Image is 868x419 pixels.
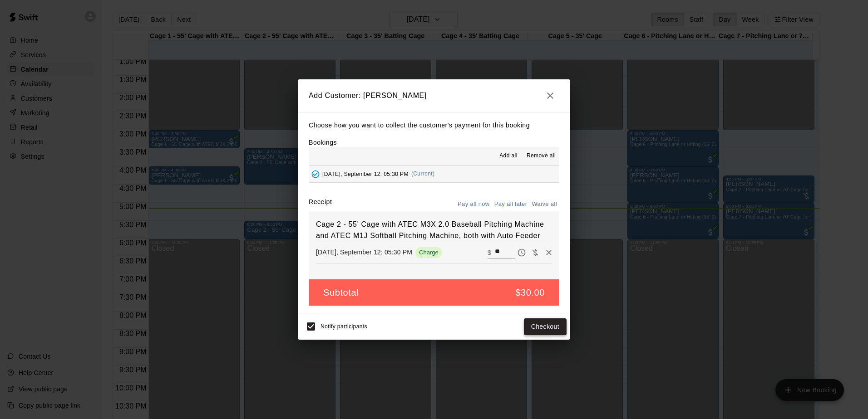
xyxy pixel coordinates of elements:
h5: $30.00 [515,287,545,299]
button: Pay all now [455,197,492,211]
span: Notify participants [321,324,367,330]
button: Add all [494,149,523,163]
button: Remove [542,246,556,259]
button: Remove all [523,149,559,163]
span: Add all [499,151,518,161]
button: Added - Collect Payment[DATE], September 12: 05:30 PM(Current) [309,166,559,182]
button: Added - Collect Payment [309,167,322,181]
button: Checkout [524,318,567,335]
label: Receipt [309,197,332,211]
span: Waive payment [528,248,542,256]
p: Choose how you want to collect the customer's payment for this booking [309,120,559,131]
label: Bookings [309,139,337,146]
h6: Cage 2 - 55' Cage with ATEC M3X 2.0 Baseball Pitching Machine and ATEC M1J Softball Pitching Mach... [316,219,552,242]
button: Waive all [529,197,559,211]
p: $ [488,248,491,257]
h5: Subtotal [323,287,359,299]
button: Pay all later [492,197,530,211]
span: Remove all [527,151,556,161]
h2: Add Customer: [PERSON_NAME] [298,79,570,112]
span: Pay later [515,248,528,256]
span: Charge [415,249,442,256]
span: [DATE], September 12: 05:30 PM [322,171,409,177]
span: (Current) [411,171,435,177]
p: [DATE], September 12: 05:30 PM [316,248,412,257]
